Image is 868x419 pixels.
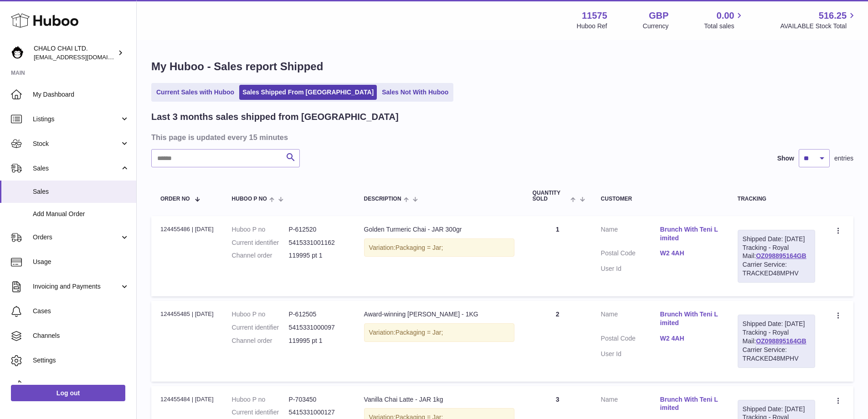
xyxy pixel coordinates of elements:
dt: Current identifier [232,238,289,247]
dd: P-612505 [289,310,346,319]
dt: User Id [601,264,660,273]
td: 2 [524,301,592,381]
span: Description [364,196,401,202]
span: 0.00 [717,10,734,22]
div: Shipped Date: [DATE] [743,235,810,243]
span: AVAILABLE Stock Total [780,22,857,31]
dt: Huboo P no [232,310,289,319]
div: CHALO CHAI LTD. [34,44,116,62]
div: Shipped Date: [DATE] [743,405,810,414]
span: Channels [33,331,129,340]
span: Total sales [704,22,745,31]
span: 516.25 [819,10,847,22]
label: Show [777,154,794,163]
span: Packaging = Jar; [395,244,443,251]
h2: Last 3 months sales shipped from [GEOGRAPHIC_DATA] [151,111,399,123]
div: 124455484 | [DATE] [160,395,214,403]
img: Turmeric-031-scaled.jpg [160,236,168,243]
span: Huboo P no [232,196,267,202]
dt: Channel order [232,251,289,260]
div: Vanilla Chai Latte - JAR 1kg [364,395,514,404]
a: Sales Not With Huboo [379,85,452,100]
h3: This page is updated every 15 minutes [151,132,851,142]
dt: User Id [601,350,660,358]
a: Current Sales with Huboo [153,85,237,100]
div: Carrier Service: TRACKED48MPHV [743,346,810,363]
span: Sales [33,187,129,196]
dt: Huboo P no [232,395,289,404]
span: My Dashboard [33,90,129,99]
a: Brunch With Teni Limited [660,395,719,413]
span: Sales [33,164,120,173]
span: Stock [33,140,120,148]
a: W2 4AH [660,249,719,258]
span: Listings [33,115,120,124]
td: 1 [524,216,592,296]
dt: Current identifier [232,408,289,417]
a: 0.00 Total sales [704,10,745,31]
a: Brunch With Teni Limited [660,225,719,243]
img: Chai-Vanilla-1KG.jpg [160,406,168,414]
span: Settings [33,356,129,365]
dd: 119995 pt 1 [289,251,346,260]
a: OZ098895164GB [756,252,806,259]
dt: Name [601,395,660,415]
div: Variation: [364,238,514,257]
strong: 11575 [582,10,607,22]
dt: Current identifier [232,323,289,332]
a: W2 4AH [660,334,719,343]
div: Golden Turmeric Chai - JAR 300gr [364,225,514,234]
div: 124455485 | [DATE] [160,310,214,318]
a: 516.25 AVAILABLE Stock Total [780,10,857,31]
a: Sales Shipped From [GEOGRAPHIC_DATA] [239,85,377,100]
div: Award-winning [PERSON_NAME] - 1KG [364,310,514,319]
span: Add Manual Order [33,210,129,218]
span: Orders [33,233,120,242]
span: Returns [33,381,129,389]
div: Carrier Service: TRACKED48MPHV [743,260,810,278]
a: OZ098895164GB [756,337,806,345]
div: Tracking - Royal Mail: [738,230,815,283]
span: Packaging = Jar; [395,329,443,336]
div: 124455486 | [DATE] [160,225,214,233]
strong: GBP [649,10,668,22]
span: Quantity Sold [533,190,569,202]
dd: 5415331000127 [289,408,346,417]
dt: Channel order [232,336,289,345]
dd: 119995 pt 1 [289,336,346,345]
dd: P-703450 [289,395,346,404]
dt: Name [601,225,660,245]
span: Usage [33,258,129,266]
div: Huboo Ref [577,22,607,31]
a: Log out [11,385,125,401]
img: Chalo@chalocompany.com [11,46,25,60]
dt: Postal Code [601,334,660,345]
span: Order No [160,196,190,202]
div: Customer [601,196,719,202]
dt: Postal Code [601,249,660,260]
dd: P-612520 [289,225,346,234]
div: Tracking - Royal Mail: [738,315,815,367]
h1: My Huboo - Sales report Shipped [151,59,853,74]
div: Variation: [364,323,514,342]
div: Tracking [738,196,815,202]
dt: Huboo P no [232,225,289,234]
span: Cases [33,307,129,316]
a: Brunch With Teni Limited [660,310,719,327]
dd: 5415331000097 [289,323,346,332]
div: Currency [643,22,669,31]
img: Chai-Masala-1KG.jpg [160,321,168,329]
span: Invoicing and Payments [33,282,120,291]
div: Shipped Date: [DATE] [743,320,810,328]
dd: 5415331001162 [289,238,346,247]
dt: Name [601,310,660,330]
span: entries [834,154,853,163]
span: [EMAIL_ADDRESS][DOMAIN_NAME] [34,53,134,61]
